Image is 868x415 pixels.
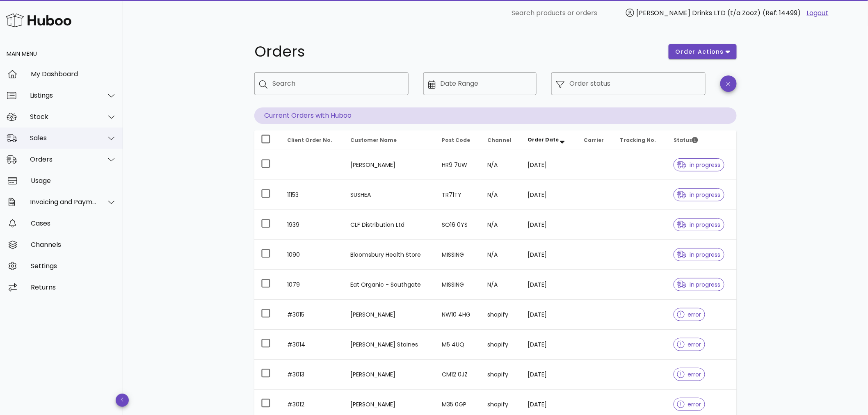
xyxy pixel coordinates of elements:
[344,330,435,360] td: [PERSON_NAME] Staines
[344,240,435,270] td: Bloomsbury Health Store
[613,130,667,150] th: Tracking No.
[344,150,435,180] td: [PERSON_NAME]
[521,130,577,150] th: Order Date: Sorted descending. Activate to remove sorting.
[30,155,97,163] div: Orders
[435,240,481,270] td: MISSING
[30,198,97,206] div: Invoicing and Payments
[677,162,721,168] span: in progress
[281,180,344,210] td: 11153
[281,360,344,390] td: #3013
[763,8,801,18] span: (Ref: 14499)
[677,372,701,377] span: error
[344,130,435,150] th: Customer Name
[31,219,116,227] div: Cases
[584,137,604,144] span: Carrier
[435,210,481,240] td: SO16 0YS
[677,342,701,347] span: error
[521,180,577,210] td: [DATE]
[675,48,724,56] span: order actions
[674,137,698,144] span: Status
[435,150,481,180] td: HR9 7UW
[521,300,577,330] td: [DATE]
[281,300,344,330] td: #3015
[481,150,521,180] td: N/A
[442,137,470,144] span: Post Code
[344,300,435,330] td: [PERSON_NAME]
[344,210,435,240] td: CLF Distribution Ltd
[30,113,97,121] div: Stock
[481,130,521,150] th: Channel
[481,210,521,240] td: N/A
[281,270,344,300] td: 1079
[677,192,721,198] span: in progress
[521,240,577,270] td: [DATE]
[521,330,577,360] td: [DATE]
[281,240,344,270] td: 1090
[351,137,397,144] span: Customer Name
[577,130,613,150] th: Carrier
[435,360,481,390] td: CM12 0JZ
[677,222,721,228] span: in progress
[481,270,521,300] td: N/A
[344,360,435,390] td: [PERSON_NAME]
[435,180,481,210] td: TR71TY
[521,150,577,180] td: [DATE]
[481,180,521,210] td: N/A
[481,300,521,330] td: shopify
[481,240,521,270] td: N/A
[281,330,344,360] td: #3014
[30,134,97,142] div: Sales
[677,252,721,258] span: in progress
[31,70,116,78] div: My Dashboard
[435,270,481,300] td: MISSING
[807,8,829,18] a: Logout
[254,107,737,124] p: Current Orders with Huboo
[528,136,559,143] span: Order Date
[521,360,577,390] td: [DATE]
[6,11,71,29] img: Huboo Logo
[31,241,116,249] div: Channels
[521,210,577,240] td: [DATE]
[620,137,656,144] span: Tracking No.
[281,130,344,150] th: Client Order No.
[487,137,511,144] span: Channel
[31,177,116,185] div: Usage
[636,8,761,18] span: [PERSON_NAME] Drinks LTD (t/a Zooz)
[31,283,116,291] div: Returns
[481,360,521,390] td: shopify
[435,130,481,150] th: Post Code
[677,282,721,287] span: in progress
[287,137,332,144] span: Client Order No.
[435,330,481,360] td: M5 4UQ
[435,300,481,330] td: NW10 4HG
[344,180,435,210] td: SUSHEA
[31,262,116,270] div: Settings
[677,401,701,407] span: error
[481,330,521,360] td: shopify
[30,91,97,99] div: Listings
[667,130,737,150] th: Status
[281,210,344,240] td: 1939
[344,270,435,300] td: Eat Organic - Southgate
[254,44,659,59] h1: Orders
[521,270,577,300] td: [DATE]
[677,312,701,317] span: error
[669,44,737,59] button: order actions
